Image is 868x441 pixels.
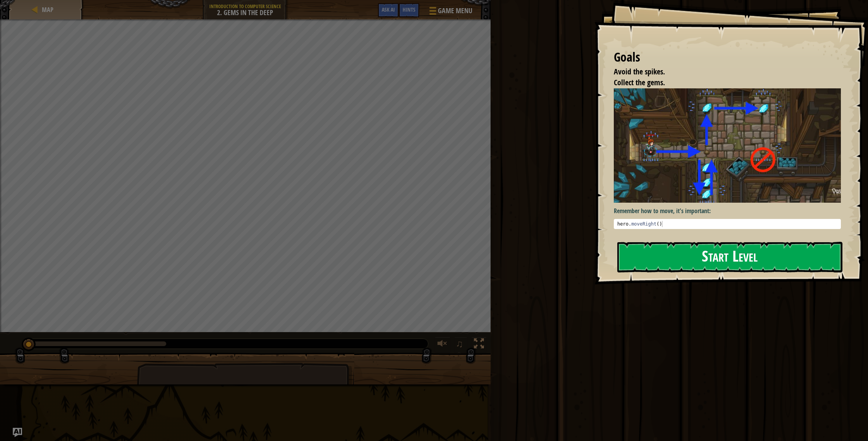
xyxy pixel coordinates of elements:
a: Map [40,5,53,14]
button: Toggle fullscreen [471,337,487,353]
div: Goals [614,48,841,66]
button: Ask AI [378,3,399,17]
button: Ask AI [13,428,22,437]
span: Hints [403,6,415,13]
span: Map [42,5,53,14]
button: Start Level [617,242,842,272]
button: Game Menu [423,3,477,21]
p: Remember how to move, it's important: [614,207,841,215]
button: Adjust volume [435,337,450,353]
li: Collect the gems. [604,77,839,88]
span: ♫ [456,338,463,350]
button: ♫ [454,337,467,353]
span: Collect the gems. [614,77,665,88]
span: Ask AI [382,6,395,13]
li: Avoid the spikes. [604,66,839,78]
img: Gems in the deep [614,88,841,203]
span: Avoid the spikes. [614,66,665,77]
span: Game Menu [438,6,472,16]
